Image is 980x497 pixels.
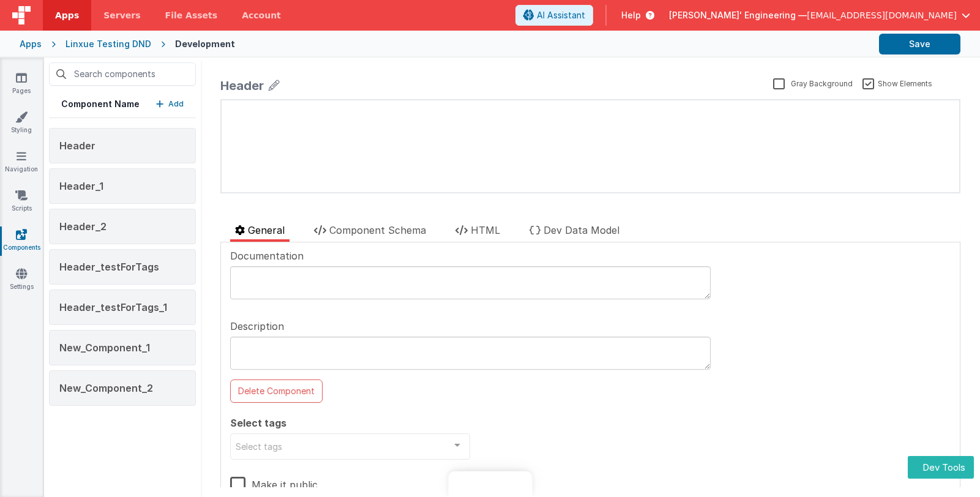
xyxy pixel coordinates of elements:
[879,34,960,54] button: Save
[156,98,184,110] button: Add
[230,469,318,496] label: Make it public
[59,220,107,233] span: Header_2
[168,98,184,110] p: Add
[544,224,619,236] span: Dev Data Model
[908,456,974,479] button: Dev Tools
[471,224,500,236] span: HTML
[773,77,853,89] label: Gray Background
[65,38,151,50] div: Linxue Testing DND
[59,342,150,354] span: New_Component_1
[807,9,957,21] span: [EMAIL_ADDRESS][DOMAIN_NAME]
[220,77,264,94] div: Header
[59,180,103,192] span: Header_1
[669,9,807,21] span: [PERSON_NAME]' Engineering —
[621,9,641,21] span: Help
[230,379,323,403] button: Delete Component
[55,9,79,21] span: Apps
[49,62,196,86] input: Search components
[103,9,140,21] span: Servers
[165,9,218,21] span: File Assets
[175,38,235,50] div: Development
[59,382,153,394] span: New_Component_2
[230,416,286,430] span: Select tags
[230,319,284,334] span: Description
[669,9,970,21] button: [PERSON_NAME]' Engineering — [EMAIL_ADDRESS][DOMAIN_NAME]
[248,224,285,236] span: General
[59,261,159,273] span: Header_testForTags
[537,9,585,21] span: AI Assistant
[59,140,95,152] span: Header
[329,224,426,236] span: Component Schema
[862,77,932,89] label: Show Elements
[61,98,140,110] h5: Component Name
[20,38,42,50] div: Apps
[236,439,282,453] span: Select tags
[448,471,532,497] iframe: Marker.io feedback button
[230,248,304,263] span: Documentation
[515,5,593,26] button: AI Assistant
[59,301,167,313] span: Header_testForTags_1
